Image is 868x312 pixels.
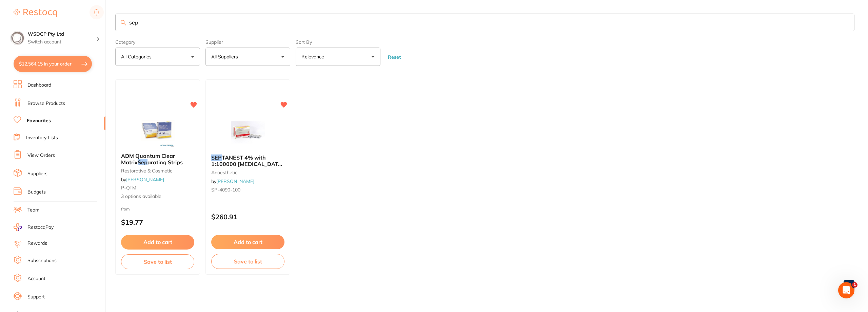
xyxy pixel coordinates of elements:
p: All Categories [121,53,154,60]
a: Budgets [27,189,46,196]
a: Inventory Lists [26,134,58,141]
a: Rewards [27,240,47,247]
button: Relevance [296,48,380,66]
img: RestocqPay [14,223,22,231]
button: $12,564.15 in your order [14,56,92,72]
span: RestocqPay [27,224,54,231]
input: Search Favourite Products [115,14,854,31]
img: WSDGP Pty Ltd [11,31,24,45]
button: All Suppliers [205,48,290,66]
span: from [121,206,130,212]
b: ADM Quantum Clear Matrix Separating Strips [121,153,194,165]
a: 1 [844,279,854,292]
em: Sep [138,159,147,166]
a: Support [27,294,45,300]
a: View Orders [27,152,55,159]
p: $260.91 [211,213,284,221]
span: SP-4090-100 [211,187,240,193]
small: restorative & cosmetic [121,168,194,173]
a: Dashboard [27,82,51,89]
label: Sort By [296,39,380,45]
label: Supplier [205,39,290,45]
em: SEP [211,154,222,161]
img: ADM Quantum Clear Matrix Separating Strips [136,113,180,147]
button: Add to cart [121,235,194,249]
a: Account [27,275,45,282]
h4: WSDGP Pty Ltd [28,31,96,38]
a: Subscriptions [27,257,57,264]
span: TANEST 4% with 1:100000 [MEDICAL_DATA] 2.2ml 2xBox 50 GOLD [211,154,284,173]
span: by [211,178,254,184]
span: 1 [852,282,857,288]
button: Reset [386,54,403,60]
p: All Suppliers [211,53,241,60]
a: RestocqPay [14,223,54,231]
button: Save to list [121,254,194,269]
span: arating Strips [147,159,183,166]
button: Add to cart [211,235,284,249]
a: Browse Products [27,100,65,107]
a: Favourites [27,117,51,124]
b: SEPTANEST 4% with 1:100000 adrenalin 2.2ml 2xBox 50 GOLD [211,154,284,167]
a: Restocq Logo [14,5,57,21]
span: by [121,177,164,183]
p: Relevance [301,53,327,60]
img: SEPTANEST 4% with 1:100000 adrenalin 2.2ml 2xBox 50 GOLD [226,115,270,149]
span: 3 options available [121,193,194,200]
span: ADM Quantum Clear Matrix [121,152,175,165]
p: $19.77 [121,218,194,226]
label: Category [115,39,200,45]
span: P-QTM [121,185,136,191]
a: [PERSON_NAME] [126,177,164,183]
button: All Categories [115,48,200,66]
img: Restocq Logo [14,9,57,17]
button: Save to list [211,254,284,269]
iframe: Intercom live chat [838,282,854,298]
a: [PERSON_NAME] [216,178,254,184]
p: Switch account [28,39,96,45]
small: anaesthetic [211,170,284,175]
a: Suppliers [27,170,47,177]
a: Team [27,207,39,214]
